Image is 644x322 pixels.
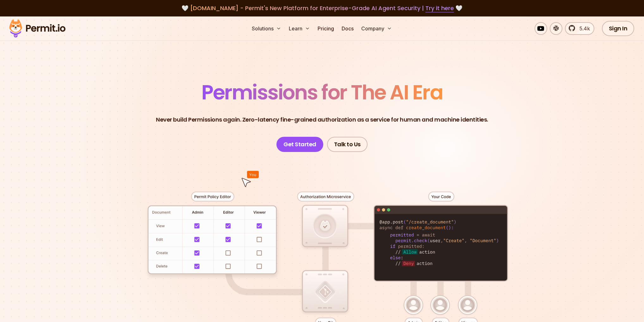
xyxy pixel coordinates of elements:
[576,25,590,32] span: 5.4k
[339,22,356,35] a: Docs
[315,22,337,35] a: Pricing
[201,78,443,106] span: Permissions for The AI Era
[276,137,323,152] a: Get Started
[602,21,635,36] a: Sign In
[15,4,629,13] div: 🤍 🤍
[327,137,368,152] a: Talk to Us
[249,22,284,35] button: Solutions
[6,18,68,39] img: Permit logo
[156,115,488,124] p: Never build Permissions again. Zero-latency fine-grained authorization as a service for human and...
[359,22,394,35] button: Company
[190,4,454,12] span: [DOMAIN_NAME] - Permit's New Platform for Enterprise-Grade AI Agent Security |
[565,22,594,35] a: 5.4k
[286,22,313,35] button: Learn
[425,4,454,12] a: Try it here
